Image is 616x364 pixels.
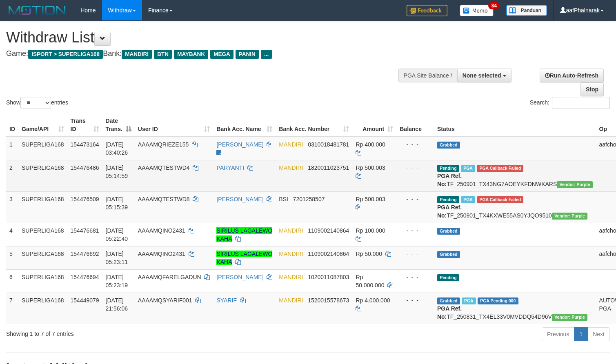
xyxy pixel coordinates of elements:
[279,227,303,234] span: MANDIRI
[308,141,349,148] span: Copy 0310018481781 to clipboard
[6,293,18,324] td: 7
[356,196,385,202] span: Rp 500.003
[530,97,610,109] label: Search:
[213,113,276,137] th: Bank Acc. Name: activate to sort column ascending
[437,196,459,203] span: Pending
[28,50,103,59] span: ISPORT > SUPERLIGA168
[18,293,67,324] td: SUPERLIGA168
[356,297,390,304] span: Rp 4.000.000
[279,274,303,280] span: MANDIRI
[18,160,67,191] td: SUPERLIGA168
[18,113,67,137] th: Game/API: activate to sort column ascending
[67,113,102,137] th: Trans ID: activate to sort column ascending
[398,69,457,82] div: PGA Site Balance /
[308,251,349,257] span: Copy 1109002140864 to clipboard
[396,113,434,137] th: Balance
[461,165,475,172] span: Marked by aafmaleo
[356,227,385,234] span: Rp 100.000
[540,69,604,82] a: Run Auto-Refresh
[216,227,272,242] a: SIRILUS LAGALEWO KAHA
[407,5,447,16] img: Feedback.jpg
[18,269,67,293] td: SUPERLIGA168
[18,246,67,269] td: SUPERLIGA168
[216,274,263,280] a: [PERSON_NAME]
[462,297,476,304] span: Marked by aafchoeunmanni
[461,196,475,203] span: Marked by aafmaleo
[138,196,190,202] span: AAAAMQTESTWD8
[216,196,263,202] a: [PERSON_NAME]
[71,141,99,148] span: 154473164
[437,142,460,149] span: Grabbed
[400,164,431,172] div: - - -
[102,113,135,137] th: Date Trans.: activate to sort column descending
[6,269,18,293] td: 6
[236,50,259,59] span: PANIN
[279,196,288,202] span: BSI
[6,113,18,137] th: ID
[437,165,459,172] span: Pending
[135,113,213,137] th: User ID: activate to sort column ascending
[138,141,189,148] span: AAAAMQRIEZE155
[138,164,190,171] span: AAAAMQTESTWD4
[6,4,68,16] img: MOTION_logo.png
[18,137,67,160] td: SUPERLIGA168
[6,326,251,338] div: Showing 1 to 7 of 7 entries
[434,191,596,223] td: TF_250901_TX4KXWE55AS0YJQO9510
[6,50,403,58] h4: Game: Bank:
[580,82,604,96] a: Stop
[18,191,67,223] td: SUPERLIGA168
[437,251,460,258] span: Grabbed
[437,297,460,304] span: Grabbed
[276,113,352,137] th: Bank Acc. Number: activate to sort column ascending
[174,50,208,59] span: MAYBANK
[106,274,128,289] span: [DATE] 05:23:19
[71,251,99,257] span: 154476692
[6,29,403,46] h1: Withdraw List
[460,5,494,16] img: Button%20Memo.svg
[457,69,511,82] button: None selected
[477,196,523,203] span: PGA Error
[434,113,596,137] th: Status
[122,50,152,59] span: MANDIRI
[138,227,185,234] span: AAAAMQINO2431
[106,164,128,179] span: [DATE] 05:14:59
[400,226,431,235] div: - - -
[552,314,587,321] span: Vendor URL: https://trx4.1velocity.biz
[552,97,610,109] input: Search:
[506,5,547,16] img: panduan.png
[71,227,99,234] span: 154476681
[488,2,499,9] span: 34
[279,141,303,148] span: MANDIRI
[437,204,462,219] b: PGA Ref. No:
[106,227,128,242] span: [DATE] 05:22:40
[6,223,18,246] td: 4
[279,297,303,304] span: MANDIRI
[279,251,303,257] span: MANDIRI
[557,181,592,188] span: Vendor URL: https://trx4.1velocity.biz
[356,274,384,289] span: Rp 50.000.000
[478,297,518,304] span: PGA Pending
[279,164,303,171] span: MANDIRI
[437,228,460,235] span: Grabbed
[463,72,501,79] span: None selected
[18,223,67,246] td: SUPERLIGA168
[6,97,68,109] label: Show entries
[400,273,431,281] div: - - -
[20,97,51,109] select: Showentries
[106,251,128,265] span: [DATE] 05:23:11
[542,327,574,341] a: Previous
[216,251,272,265] a: SIRILUS LAGALEWO KAHA
[434,160,596,191] td: TF_250901_TX43NG7AOEYKFDNWKARS
[308,297,349,304] span: Copy 1520015578673 to clipboard
[552,213,587,220] span: Vendor URL: https://trx4.1velocity.biz
[106,141,128,156] span: [DATE] 03:40:26
[6,160,18,191] td: 2
[434,293,596,324] td: TF_250831_TX4EL33V0MVDDQ54D96V
[71,297,99,304] span: 154449079
[587,327,610,341] a: Next
[293,196,325,202] span: Copy 7201258507 to clipboard
[356,251,382,257] span: Rp 50.000
[154,50,172,59] span: BTN
[437,173,462,187] b: PGA Ref. No:
[308,227,349,234] span: Copy 1109002140864 to clipboard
